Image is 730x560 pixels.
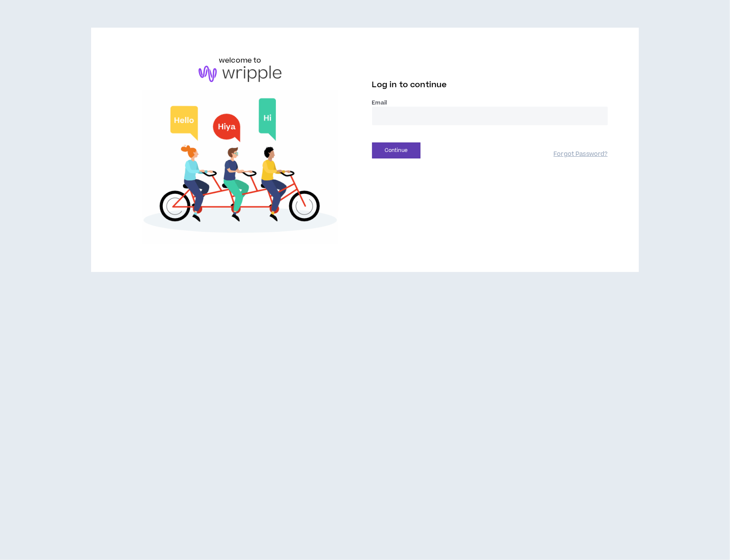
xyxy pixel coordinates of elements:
button: Continue [372,142,420,158]
a: Forgot Password? [553,150,607,158]
img: logo-brand.png [199,66,281,82]
label: Email [372,99,608,107]
img: Welcome to Wripple [122,91,358,244]
span: Log in to continue [372,79,447,90]
h6: welcome to [219,55,262,66]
